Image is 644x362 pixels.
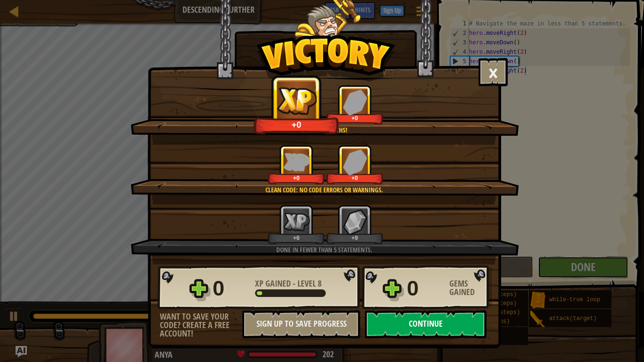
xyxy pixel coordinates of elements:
button: Sign Up to Save Progress [242,310,360,338]
div: - [255,280,322,288]
img: XP Gained [283,213,310,231]
div: Into the depths! [175,125,473,135]
div: Gems Gained [449,280,492,296]
img: Gems Gained [343,209,367,235]
button: × [479,58,508,86]
div: +0 [328,174,381,181]
div: Done in fewer than 5 statements. [175,245,473,255]
span: Level [296,278,318,289]
img: XP Gained [274,85,319,116]
div: +6 [270,234,323,241]
img: XP Gained [283,153,310,171]
button: Continue [365,310,487,338]
div: Want to save your code? Create a free account! [160,313,242,338]
div: Clean code: no code errors or warnings. [175,185,473,195]
div: 0 [407,273,444,304]
div: +0 [328,115,381,122]
img: Victory [256,35,396,82]
img: Gems Gained [343,149,367,175]
div: +0 [270,174,323,181]
img: Gems Gained [343,89,367,115]
div: 0 [213,273,249,304]
span: XP Gained [255,278,293,289]
div: +9 [328,234,381,241]
div: +0 [256,119,337,130]
span: 8 [318,278,322,289]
